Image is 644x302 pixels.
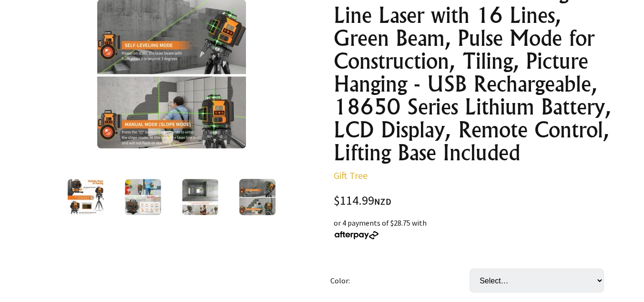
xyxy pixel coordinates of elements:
[334,217,612,240] div: or 4 payments of $28.75 with
[125,179,161,215] img: GZG 4x360 Self-Leveling Line Laser with 16 Lines, Green Beam, Pulse Mode for Construction, Tiling...
[239,179,276,215] img: GZG 4x360 Self-Leveling Line Laser with 16 Lines, Green Beam, Pulse Mode for Construction, Tiling...
[374,196,391,207] span: NZD
[334,231,379,240] img: Afterpay
[334,169,368,181] a: Gift Tree
[68,179,104,215] img: GZG 4x360 Self-Leveling Line Laser with 16 Lines, Green Beam, Pulse Mode for Construction, Tiling...
[182,179,218,215] img: GZG 4x360 Self-Leveling Line Laser with 16 Lines, Green Beam, Pulse Mode for Construction, Tiling...
[334,195,612,208] div: $114.99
